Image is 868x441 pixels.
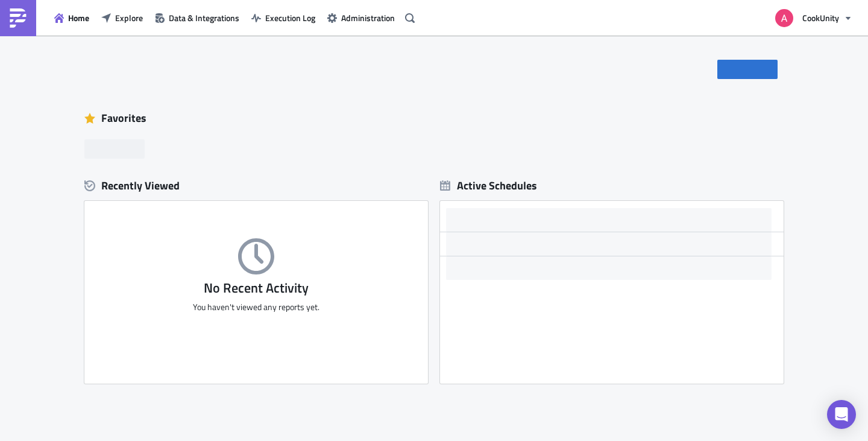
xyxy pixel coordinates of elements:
span: CookUnity [802,11,839,24]
button: Data & Integrations [149,8,245,27]
div: Active Schedules [440,179,537,192]
button: Administration [321,8,401,27]
div: Open Intercom Messenger [827,400,856,429]
img: Avatar [774,8,794,28]
button: Explore [95,8,149,27]
span: Execution Log [265,11,315,24]
div: Favorites [84,109,784,127]
button: CookUnity [768,5,859,31]
span: Data & Integrations [169,11,239,24]
img: PushMetrics [8,8,28,28]
div: Recently Viewed [84,177,428,195]
span: Administration [341,11,395,24]
button: Execution Log [245,8,321,27]
span: Explore [115,11,143,24]
h3: No Recent Activity [84,281,428,296]
span: Home [68,11,89,24]
button: Home [48,8,95,27]
p: You haven't viewed any reports yet. [84,302,428,313]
